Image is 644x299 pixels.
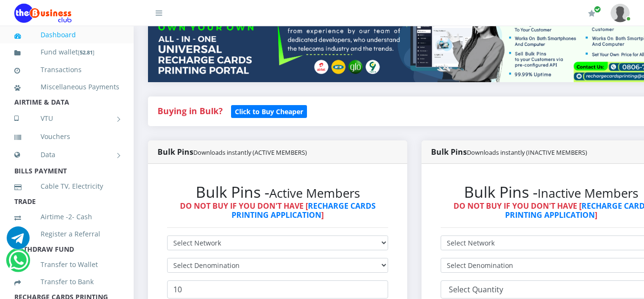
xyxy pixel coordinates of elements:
[80,49,93,56] b: 52.81
[588,10,595,17] i: Renew/Upgrade Subscription
[14,4,72,23] img: Logo
[14,24,119,46] a: Dashboard
[167,183,388,201] h2: Bulk Pins -
[538,185,638,202] small: Inactive Members
[14,59,119,81] a: Transactions
[14,223,119,245] a: Register a Referral
[158,147,307,157] strong: Bulk Pins
[232,201,376,220] a: RECHARGE CARDS PRINTING APPLICATION
[235,107,303,116] b: Click to Buy Cheaper
[269,185,360,202] small: Active Members
[467,148,587,157] small: Downloads instantly (INACTIVE MEMBERS)
[14,271,119,293] a: Transfer to Bank
[14,206,119,228] a: Airtime -2- Cash
[78,49,95,56] small: [ ]
[180,201,376,220] strong: DO NOT BUY IF YOU DON'T HAVE [ ]
[231,105,307,117] a: Click to Buy Cheaper
[14,41,119,64] a: Fund wallet[52.81]
[14,107,119,130] a: VTU
[594,6,601,13] span: Renew/Upgrade Subscription
[14,254,119,276] a: Transfer to Wallet
[611,4,630,22] img: User
[193,148,307,157] small: Downloads instantly (ACTIVE MEMBERS)
[14,143,119,167] a: Data
[431,147,587,157] strong: Bulk Pins
[9,256,28,272] a: Chat for support
[7,234,30,249] a: Chat for support
[14,126,119,148] a: Vouchers
[14,76,119,98] a: Miscellaneous Payments
[167,280,388,299] input: Enter Quantity
[14,175,119,197] a: Cable TV, Electricity
[158,105,222,117] strong: Buying in Bulk?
